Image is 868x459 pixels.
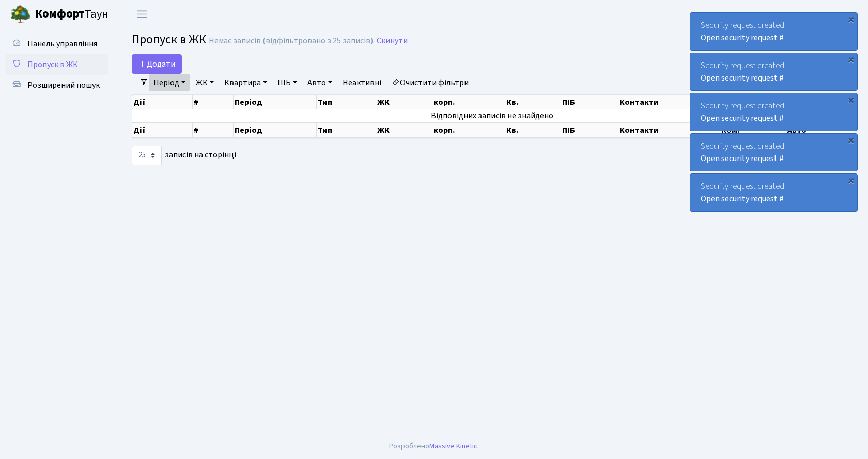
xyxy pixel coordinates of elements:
[35,6,85,22] b: Комфорт
[690,53,857,90] div: Security request created
[27,38,97,50] span: Панель управління
[5,34,109,54] a: Панель управління
[830,9,856,20] b: ДП3 К.
[132,30,206,49] span: Пропуск в ЖК
[376,95,432,109] th: ЖК
[701,32,784,43] a: Open security request #
[132,146,236,165] label: записів на сторінці
[27,80,100,91] span: Розширений пошук
[220,74,271,91] a: Квартира
[618,122,720,138] th: Контакти
[701,193,784,204] a: Open security request #
[701,72,784,84] a: Open security request #
[432,95,505,109] th: корп.
[27,59,78,70] span: Пропуск в ЖК
[129,6,155,23] button: Переключити навігацію
[846,135,856,145] div: ×
[701,153,784,164] a: Open security request #
[10,4,31,25] img: logo.png
[561,122,618,138] th: ПІБ
[690,134,857,171] div: Security request created
[209,36,375,46] div: Немає записів (відфільтровано з 25 записів).
[561,95,618,109] th: ПІБ
[132,122,193,138] th: Дії
[132,109,853,122] td: Відповідних записів не знайдено
[690,174,857,211] div: Security request created
[846,94,856,105] div: ×
[5,75,109,96] a: Розширений пошук
[690,13,857,50] div: Security request created
[846,14,856,24] div: ×
[389,440,479,452] div: Розроблено .
[192,74,218,91] a: ЖК
[846,54,856,65] div: ×
[132,146,162,165] select: записів на сторінці
[846,175,856,185] div: ×
[505,122,561,138] th: Кв.
[5,54,109,75] a: Пропуск в ЖК
[618,95,720,109] th: Контакти
[830,8,856,21] a: ДП3 К.
[303,74,336,91] a: Авто
[193,95,234,109] th: #
[388,74,473,91] a: Очистити фільтри
[432,122,505,138] th: корп.
[138,58,175,70] span: Додати
[338,74,385,91] a: Неактивні
[505,95,561,109] th: Кв.
[132,95,193,109] th: Дії
[317,122,376,138] th: Тип
[376,122,432,138] th: ЖК
[317,95,376,109] th: Тип
[701,113,784,124] a: Open security request #
[193,122,234,138] th: #
[234,122,317,138] th: Період
[234,95,317,109] th: Період
[35,6,109,23] span: Таун
[690,93,857,131] div: Security request created
[429,440,477,451] a: Massive Kinetic
[132,54,182,74] a: Додати
[149,74,190,91] a: Період
[377,36,408,46] a: Скинути
[273,74,301,91] a: ПІБ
